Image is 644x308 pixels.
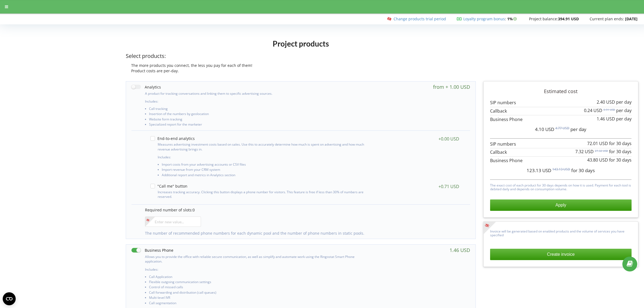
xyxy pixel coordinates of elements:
p: Business Phone [490,116,632,123]
h1: Project products [126,39,476,48]
li: Control of missed calls [149,285,369,290]
button: Create invoice [490,249,632,260]
span: per day [616,107,632,113]
li: Import revenue from your CRM system [162,168,367,173]
span: per day [616,116,632,122]
p: Callback [490,149,632,155]
p: Allows you to provide the office with reliable secure communication, as well as simplify and auto... [145,254,369,264]
p: Includes: [158,155,367,159]
input: Enter new value... [145,217,201,227]
a: Change products trial period [394,16,446,21]
sup: 4.77 USD [555,126,569,130]
span: for 30 days [571,167,595,173]
strong: 1% [507,16,518,21]
p: SIP numbers [490,141,632,147]
div: +0.71 USD [438,184,459,189]
li: Flexible outgoing communication settings [149,280,369,285]
li: Website form tracking [149,117,369,123]
p: Measures advertising investment costs based on sales. Use this to accurately determine how much i... [158,142,367,151]
li: Call tracking [149,107,369,112]
span: for 30 days [609,157,632,163]
p: Includes: [145,99,369,104]
div: Product costs are per-day. [126,68,476,74]
li: Call segmentation [149,301,369,306]
p: Includes: [145,267,369,272]
span: 0.24 USD [584,107,602,113]
span: 72.01 USD [587,140,608,146]
span: per day [570,126,586,132]
span: 2.40 USD [597,99,615,105]
strong: 394.91 USD [558,16,579,21]
p: SIP numbers [490,100,632,106]
p: Required number of slots: [145,207,465,213]
p: Estimated cost [490,88,632,95]
p: Business Phone [490,158,632,164]
span: : [463,16,506,21]
label: Analytics [131,84,161,90]
span: 0 [193,207,195,212]
a: Loyalty program bonus [463,16,505,21]
span: for 30 days [609,140,632,146]
li: Call Application [149,275,369,280]
p: Callback [490,108,632,114]
span: 123.13 USD [527,167,551,173]
sup: 143.13 USD [552,167,570,172]
span: 7.32 USD [575,149,594,155]
div: The more products you connect, the less you pay for each of them! [126,63,476,68]
p: Select products: [126,52,476,60]
span: 4.10 USD [535,126,554,132]
label: End-to-end analytics [150,136,195,141]
li: Multi-level IVR [149,296,369,301]
span: for 30 days [609,149,632,155]
div: 1.46 USD [450,247,470,253]
sup: 0.91 USD [603,108,615,112]
div: from + 1.00 USD [433,84,470,90]
span: 1.46 USD [597,116,615,122]
div: +0.00 USD [438,136,459,142]
strong: [DATE] [625,16,638,21]
p: Increases tracking accuracy. Clicking this button displays a phone number for visitors. This feat... [158,190,367,199]
p: The exact cost of each product for 30 days depends on how it is used. Payment for each tool is de... [490,182,632,191]
p: A product for tracking conversations and linking them to specific advertising sources. [145,91,369,96]
li: Call forwarding and distribution (call queues) [149,291,369,296]
p: The number of recommended phone numbers for each dynamic pool and the number of phone numbers in ... [145,231,465,236]
li: Additional report and metrics in Analytics section [162,173,367,178]
span: Project balance: [529,16,558,21]
span: Current plan ends: [590,16,624,21]
li: Specialized report for the marketer [149,123,369,128]
p: Invoice will be generated based on enabled products and the volume of services you have specified [490,228,632,237]
label: "Call me" button [150,184,187,188]
li: Insertion of the numbers by geolocation [149,112,369,117]
span: 43.80 USD [587,157,608,163]
button: Apply [490,199,632,211]
li: Import costs from your advertising accounts or CSV files [162,163,367,168]
button: Open CMP widget [3,292,16,305]
label: Business Phone [131,247,173,253]
span: per day [616,99,632,105]
sup: 27.32 USD [595,149,608,153]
